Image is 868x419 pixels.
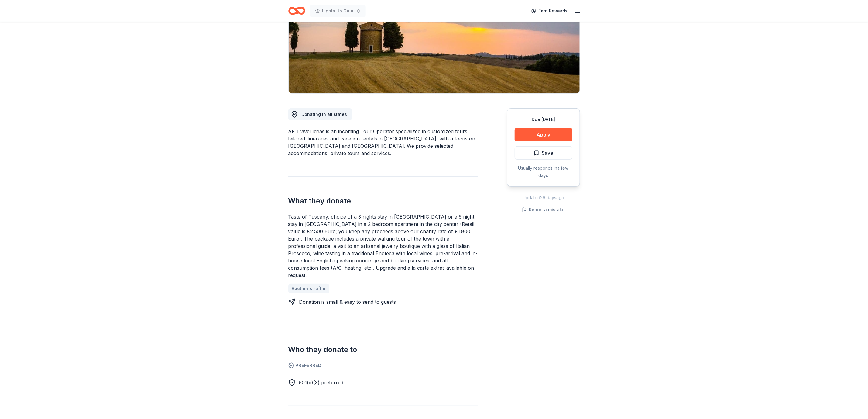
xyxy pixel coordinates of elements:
button: Save [515,146,572,160]
div: Due [DATE] [515,116,572,123]
h2: What they donate [288,196,478,206]
span: Lights Up Gala [322,7,354,15]
a: Auction & raffle [288,284,329,293]
span: 501(c)(3) preferred [299,379,344,386]
a: Home [288,4,305,18]
div: Updated 26 days ago [507,194,580,201]
a: Earn Rewards [528,5,571,16]
button: Report a mistake [522,206,565,213]
h2: Who they donate to [288,345,478,355]
button: Lights Up Gala [310,5,366,17]
div: Donation is small & easy to send to guests [299,298,396,306]
button: Apply [515,128,572,141]
span: Donating in all states [302,112,347,117]
span: Preferred [288,362,478,369]
div: Taste of Tuscany: choice of a 3 nights stay in [GEOGRAPHIC_DATA] or a 5 night stay in [GEOGRAPHIC... [288,213,478,279]
div: Usually responds in a few days [515,164,572,179]
div: AF Travel Ideas is an incoming Tour Operator specialized in customized tours, tailored itinerarie... [288,128,478,157]
span: Save [542,149,554,157]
